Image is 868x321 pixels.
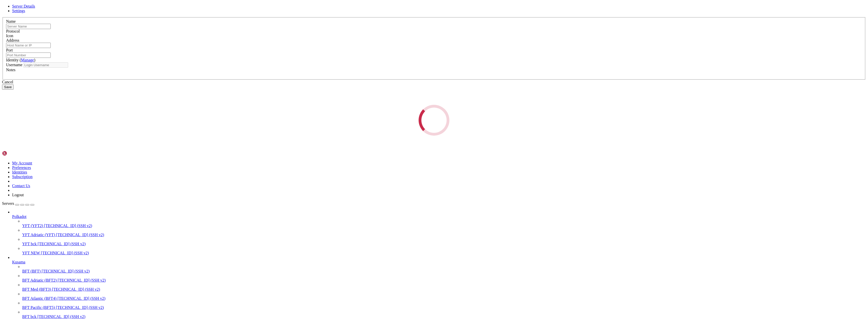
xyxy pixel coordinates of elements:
[2,277,802,281] x-row: logout
[2,92,802,96] x-row: Setting up libjpeg8:amd64 (8c-2ubuntu10) ...
[2,109,802,114] x-row: Setting up libc6-dev:amd64 (2.35-0ubuntu3.10) ...
[12,255,866,319] li: Kusama
[2,118,802,122] x-row: Setting up libfontconfig1:amd64 (2.13.1-4.2ubuntu5) ...
[12,210,866,255] li: Polkadot
[2,169,802,174] x-row: Scanning linux images...
[12,9,25,13] a: Settings
[2,127,802,131] x-row: Setting up zlib1g-dev:amd64 (1:1.2.11.dfsg-2ubuntu9.2) ...
[2,268,802,273] x-row: off
[2,23,802,28] x-row: Setting up libxpm4:amd64 (1:3.5.12-1ubuntu0.22.04.2) ...
[22,269,41,273] span: BFT (BFT)
[2,131,802,135] x-row: Setting up libc-devtools (2.35-0ubuntu3.10) ...
[2,178,802,182] x-row: Running kernel seems to be up-to-date.
[22,278,57,282] span: BFT Adriatic (BFT2)
[56,305,104,310] span: [TECHNICAL_ID] (SSH v2)
[2,36,802,41] x-row: Setting up linux-libc-dev:amd64 (5.15.0-151.161) ...
[22,251,866,255] a: YFT NEW [TECHNICAL_ID] (SSH v2)
[22,287,866,292] a: BFT Med (BFT3) [TECHNICAL_ID] (SSH v2)
[6,48,13,52] label: Port
[2,84,802,88] x-row: Setting up libcrypt-dev:amd64 (1:4.4.27-1) ...
[2,161,802,165] x-row: Scanning candidates...
[12,193,24,197] a: Logout
[2,255,802,260] x-row: root@ubuntu:~# cat /sys/devices/system/cpu/smt/active
[2,157,802,161] x-row: Scanning processes...
[2,105,802,109] x-row: Setting up fontconfig-config (2.13.1-4.2ubuntu5) ...
[22,228,866,237] li: YFT Adriatic (YFT) [TECHNICAL_ID] (SSH v2)
[22,224,866,228] a: YFT (YFT2) [TECHNICAL_ID] (SSH v2)
[2,221,802,225] x-row: No VM guests are running outdated hypervisor (qemu) binaries on this host.
[2,79,802,84] x-row: Setting up libnsl-dev:amd64 (1.3.0-2build2) ...
[12,4,35,8] a: Server Details
[2,273,802,277] x-row: root@ubuntu:~# exit
[6,53,51,58] input: Port Number
[2,6,802,11] x-row: Unpacking libprotobuf-dev:amd64 (3.12.4-1ubuntu7.22.04.4) ...
[2,11,802,15] x-row: Selecting previously unselected package protobuf-compiler.
[2,45,802,49] x-row: Setting up libjbig0:amd64 (2.1-3.1ubuntu0.22.04.1) ...
[2,75,802,79] x-row: Setting up libwebp7:amd64 (1.2.2-2ubuntu0.22.04.2) ...
[6,34,13,38] label: Icon
[2,54,802,58] x-row: Setting up libtirpc-dev:amd64 (1.3.2-2ubuntu0.1) ...
[12,214,26,219] span: Polkadot
[2,242,802,247] x-row: curl is already the newest version (7.81.0-1ubuntu1.20).
[2,144,802,148] x-row: debconf: unable to initialize frontend: Dialog
[22,269,866,274] a: BFT (BFT) [TECHNICAL_ID] (SSH v2)
[22,224,43,228] span: YFT (YFT2)
[2,114,802,118] x-row: Setting up libtiff5:amd64 (4.3.0-6ubuntu0.10) ...
[2,204,802,208] x-row: No containers need to be restarted.
[22,233,55,237] span: YFT Adriatic (YFT)
[12,175,33,179] a: Subscription
[41,251,89,255] span: [TECHNICAL_ID] (SSH v2)
[6,43,51,48] input: Host Name or IP
[6,58,35,62] label: Identity
[2,165,802,169] x-row: Scanning processor microcode...
[6,63,22,67] label: Username
[21,58,34,62] a: Manage
[2,84,14,90] button: Save
[2,122,802,127] x-row: Setting up libgd3:amd64 (2.3.0-2ubuntu2.3) ...
[6,29,20,33] label: Protocol
[2,195,802,200] x-row: No services need to be restarted.
[2,15,802,19] x-row: Preparing to unpack .../26-protobuf-compiler_3.12.4-1ubuntu7.22.04.4_amd64.deb ...
[22,242,37,246] span: YFT bck
[2,66,802,71] x-row: Setting up fonts-dejavu-core (2.37-2build1) ...
[12,260,25,264] span: Kusama
[22,264,866,274] li: BFT (BFT) [TECHNICAL_ID] (SSH v2)
[2,80,866,84] div: Cancel
[2,135,802,139] x-row: Setting up libprotobuf-dev:amd64 (3.12.4-1ubuntu7.22.04.4) ...
[42,269,90,273] span: [TECHNICAL_ID] (SSH v2)
[58,296,105,301] span: [TECHNICAL_ID] (SSH v2)
[22,219,866,228] li: YFT (YFT2) [TECHNICAL_ID] (SSH v2)
[2,62,802,66] x-row: Setting up libprotoc23:amd64 (3.12.4-1ubuntu7.22.04.4) ...
[2,88,802,92] x-row: Setting up libc-dev-bin (2.35-0ubuntu3.10) ...
[12,184,30,188] a: Contact Us
[22,278,866,283] a: BFT Adriatic (BFT2) [TECHNICAL_ID] (SSH v2)
[6,19,16,23] label: Name
[37,314,85,319] span: [TECHNICAL_ID] (SSH v2)
[2,281,4,285] div: (0, 65)
[12,161,32,165] a: My Account
[2,251,802,255] x-row: 0 upgraded, 0 newly installed, 0 to remove and 0 not upgraded.
[2,41,802,45] x-row: Setting up libprotobuf23:amd64 (3.12.4-1ubuntu7.22.04.4) ...
[22,305,866,310] a: BFT Pacific (BFT5) [TECHNICAL_ID] (SSH v2)
[22,305,55,310] span: BFT Pacific (BFT5)
[419,105,449,136] div: Loading...
[22,287,51,291] span: BFT Med (BFT3)
[2,201,14,206] span: Servers
[52,287,100,291] span: [TECHNICAL_ID] (SSH v2)
[2,19,802,23] x-row: Unpacking protobuf-compiler (3.12.4-1ubuntu7.22.04.4) ...
[22,314,866,319] a: BFT bck [TECHNICAL_ID] (SSH v2)
[20,58,35,62] span: ( )
[6,68,15,72] label: Notes
[2,225,802,230] x-row: root@ubuntu:~# sudo apt install curl
[22,251,40,255] span: YFT NEW
[2,260,802,264] x-row: 1
[2,96,802,101] x-row: Setting up manpages-dev (5.10-1ubuntu1) ...
[22,246,866,255] li: YFT NEW [TECHNICAL_ID] (SSH v2)
[22,274,866,283] li: BFT Adriatic (BFT2) [TECHNICAL_ID] (SSH v2)
[23,62,68,68] input: Login Username
[2,148,802,152] x-row: debconf: (No usable dialog-like program is installed, so the dialog based frontend cannot be used...
[2,71,802,75] x-row: Setting up libjpeg-turbo8:amd64 (2.1.2-0ubuntu1) ...
[2,187,802,191] x-row: The processor microcode seems to be up-to-date.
